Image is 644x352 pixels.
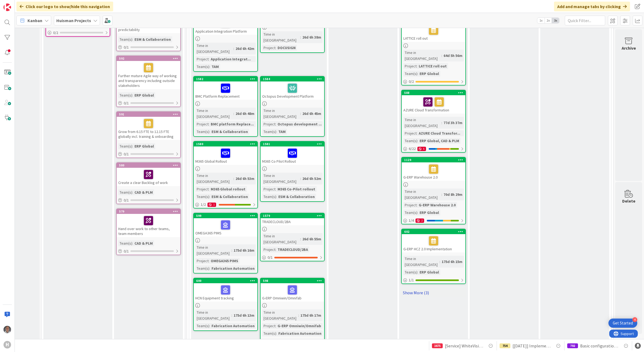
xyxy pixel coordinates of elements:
div: Project [195,186,209,192]
a: 600HCN Equipment trackingTime in [GEOGRAPHIC_DATA]:175d 6h 13mTeam(s):Fabrication Automation [193,278,258,331]
input: Quick Filter... [565,16,605,25]
span: : [233,111,234,117]
a: 1580M365 Global RolloutTime in [GEOGRAPHIC_DATA]:26d 6h 53mProject:M365 Global rolloutTeam(s):ESM... [193,141,258,209]
span: : [132,189,133,195]
div: Get Started [613,320,633,326]
a: Application Integration PlatformTime in [GEOGRAPHIC_DATA]:26d 6h 42mProject:Application Integrat.... [193,11,258,72]
div: 599 [196,214,257,218]
span: : [276,330,277,336]
span: Basic configuration Isah test environment HSG [580,343,618,349]
div: LATTICE roll out [402,19,465,42]
div: Application Integrat... [209,56,252,62]
div: BMC Platform Replacement [194,81,257,100]
div: Fabrication Automation [210,265,256,271]
a: Time in [GEOGRAPHIC_DATA]:26d 6h 38mProject:DOCUSIGN [260,11,325,53]
div: 591 [117,112,180,117]
span: Support [11,1,25,7]
div: 1581M365 Co Pilot Rollout [261,142,324,165]
span: : [233,46,234,52]
span: 0 / 4 [268,339,273,344]
div: 26d 6h 53m [234,176,256,182]
div: ERP Global [418,269,440,275]
div: Grow from 6.15 FTE to 12.15 FTE globally incl. training & onboarding [117,117,180,140]
div: Time in [GEOGRAPHIC_DATA] [403,50,441,61]
div: 1579 [263,214,324,218]
div: 599OMEGA365 PIMS [194,213,257,237]
span: : [132,92,133,98]
div: 1581 [263,142,324,146]
div: 70d 8h 29m [442,192,464,197]
div: 26d 6h 52m [301,176,323,182]
div: Team(s) [118,143,132,149]
div: Project [262,45,275,51]
a: 602G-ERP HCZ 2.0 ImplementationTime in [GEOGRAPHIC_DATA]:175d 6h 15mTeam(s):ERP Global1/1 [401,229,466,284]
div: Team(s) [195,64,209,70]
div: 26d 6h 48m [234,111,256,117]
div: Time in [GEOGRAPHIC_DATA] [195,309,231,321]
span: : [209,129,210,135]
div: 175d 6h 16m [232,247,256,253]
div: Hand over work to other teams, team members [117,214,180,237]
div: 0/1 [117,248,180,255]
div: 591 [119,112,180,116]
a: 1582BMC Platform ReplacementTime in [GEOGRAPHIC_DATA]:26d 6h 48mProject:BMC platform Replace...Te... [193,76,258,137]
div: Team(s) [403,269,417,275]
div: 0/1 [117,100,180,107]
div: 1580 [196,142,257,146]
div: Click our logo to show/hide this navigation [16,2,113,11]
a: Show More (3) [401,288,466,297]
div: Team(s) [403,71,417,77]
div: Time in [GEOGRAPHIC_DATA] [195,108,233,119]
span: 1 / 1 [409,277,414,283]
span: : [233,176,234,182]
div: DOCUSIGN [276,45,297,51]
div: Time in [GEOGRAPHIC_DATA] [195,43,233,54]
div: 175d 6h 15m [440,259,464,265]
div: Project [262,186,275,192]
a: 592Further mature Agile way of working and transparency including outside stakeholdersTeam(s):ERP... [116,56,181,107]
div: Team(s) [403,210,417,216]
div: M365 Global Rollout [194,146,257,165]
span: Kanban [27,17,42,24]
div: Fabrication Automation [277,330,323,336]
div: 1/1 [402,277,465,283]
div: OMEGA365 PIMS [209,258,240,264]
div: 1580M365 Global Rollout [194,142,257,165]
span: : [300,176,301,182]
div: ESM & Collaboration [210,129,249,135]
span: 0 / 1 [268,255,273,260]
div: Time in [GEOGRAPHIC_DATA] [262,108,300,119]
div: Project [195,258,209,264]
span: : [209,258,209,264]
div: Team(s) [262,330,276,336]
div: TRADECLOUD/2BA [276,247,309,252]
span: : [441,120,442,126]
span: : [417,63,417,69]
div: 1580 [194,142,257,146]
div: 1582 [194,77,257,81]
div: TAM [210,64,220,70]
div: Project [403,130,417,136]
span: : [441,53,442,59]
a: 1129G-ERP Warehouse 2.0Time in [GEOGRAPHIC_DATA]:70d 8h 29mProject:G-ERP Warehouse 2.0Team(s):ERP... [401,157,466,224]
div: 588 [404,91,465,95]
div: CAD & PLM [133,189,154,195]
div: 591Grow from 6.15 FTE to 12.15 FTE globally incl. training & onboarding [117,112,180,140]
img: Visit kanbanzone.com [4,4,11,11]
span: : [209,64,210,70]
div: Time in [GEOGRAPHIC_DATA] [195,173,233,184]
div: 0/4 [261,338,324,345]
span: : [275,186,276,192]
b: Huisman Projects [56,18,91,23]
span: : [417,202,417,208]
span: : [209,265,210,271]
div: Time in [GEOGRAPHIC_DATA] [403,189,441,200]
div: 598 [263,279,324,283]
div: G-ERP Warehouse 2.0 [402,162,465,181]
div: 1579 [261,213,324,218]
div: OMEGA365 PIMS [194,218,257,237]
div: 792 [567,343,578,348]
div: Time in [GEOGRAPHIC_DATA] [262,233,300,245]
div: Team(s) [195,323,209,329]
div: 175d 6h 13m [232,312,256,318]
